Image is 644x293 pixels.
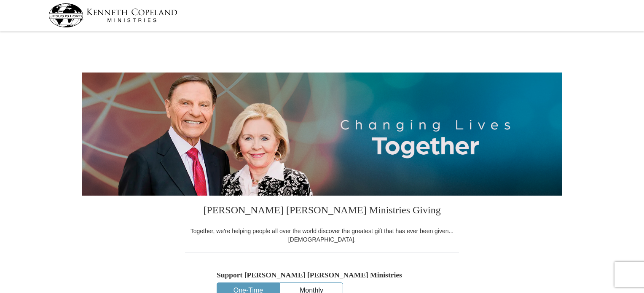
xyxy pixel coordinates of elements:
h3: [PERSON_NAME] [PERSON_NAME] Ministries Giving [185,196,459,227]
h5: Support [PERSON_NAME] [PERSON_NAME] Ministries [217,271,427,280]
div: Together, we're helping people all over the world discover the greatest gift that has ever been g... [185,227,459,244]
img: kcm-header-logo.svg [48,3,177,27]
